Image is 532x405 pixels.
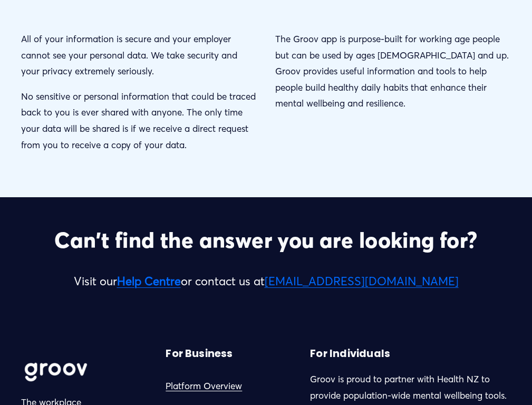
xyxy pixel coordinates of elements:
[21,31,257,80] p: All of your information is secure and your employer cannot see your personal data. We take securi...
[21,227,510,253] h2: Can’t find the answer you are looking for?
[166,378,242,394] a: Platform Overview
[310,346,390,361] strong: For Individuals
[265,274,459,288] a: [EMAIL_ADDRESS][DOMAIN_NAME]
[21,271,510,292] p: Visit our or contact us at
[275,31,511,112] p: The Groov app is purpose-built for working age people but can be used by ages [DEMOGRAPHIC_DATA] ...
[166,346,233,361] strong: For Business
[21,89,257,153] p: No sensitive or personal information that could be traced back to you is ever shared with anyone....
[117,274,181,288] a: Help Centre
